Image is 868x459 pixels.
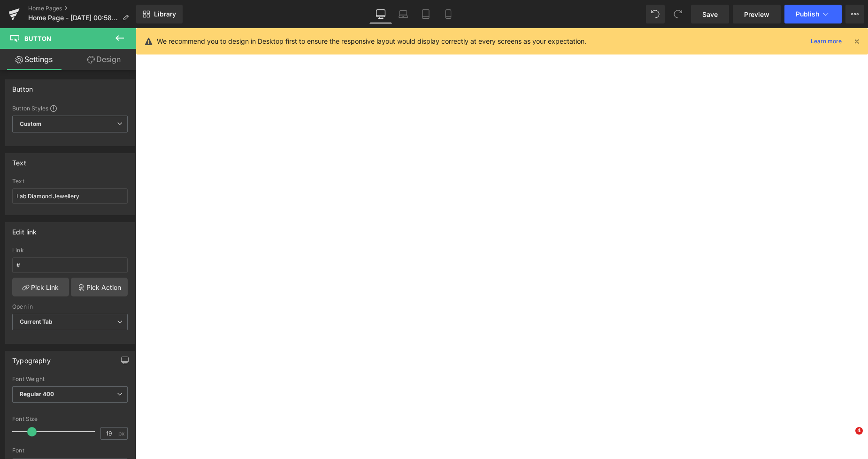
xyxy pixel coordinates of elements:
button: Undo [646,5,665,23]
input: https://your-shop.myshopify.com [12,257,128,273]
div: Font Size [12,416,128,422]
span: Publish [796,10,819,18]
a: Design [70,49,138,70]
p: We recommend you to design in Desktop first to ensure the responsive layout would display correct... [157,36,586,47]
a: Learn more [807,36,845,47]
a: Mobile [437,5,460,23]
a: Laptop [392,5,415,23]
a: Pick Link [12,278,69,296]
b: Custom [20,120,41,128]
div: Typography [12,351,51,365]
div: Edit link [12,223,37,236]
a: Tablet [415,5,437,23]
a: New Library [136,5,183,23]
button: More [845,5,864,23]
span: Save [702,9,718,19]
div: Text [12,154,26,167]
a: Preview [733,5,781,23]
span: px [118,430,126,436]
div: Open in [12,303,128,310]
a: Desktop [369,5,392,23]
span: 4 [855,427,863,435]
b: Regular 400 [20,390,54,397]
button: Publish [784,5,842,23]
a: Pick Action [71,278,128,296]
span: Home Page - [DATE] 00:58:32 [28,14,118,22]
b: Current Tab [20,318,53,325]
button: Redo [668,5,687,23]
span: Preview [744,9,769,19]
div: Text [12,178,128,185]
div: Link [12,247,128,254]
span: Library [154,10,176,18]
iframe: Intercom live chat [836,427,859,450]
div: Button Styles [12,104,128,112]
div: Button [12,80,33,93]
span: Button [24,35,51,42]
div: Font [12,447,128,454]
a: Home Pages [28,5,136,12]
div: Font Weight [12,376,128,382]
